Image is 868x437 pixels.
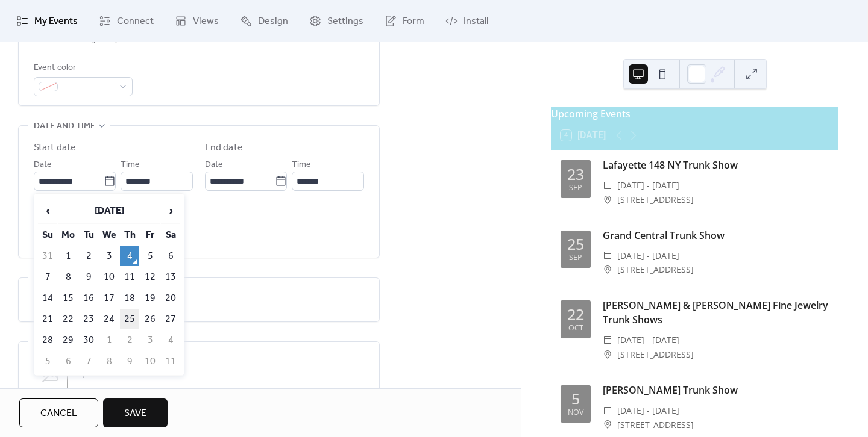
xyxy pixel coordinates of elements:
[603,333,612,347] div: ​
[79,352,98,371] td: 7
[38,352,57,371] td: 5
[40,406,77,421] span: Cancel
[120,246,139,266] td: 4
[569,254,582,262] div: Sep
[603,249,612,263] div: ​
[79,246,98,266] td: 2
[99,267,119,287] td: 10
[140,246,160,266] td: 5
[603,347,612,362] div: ​
[38,246,57,266] td: 31
[292,158,311,172] span: Time
[120,267,139,287] td: 11
[568,324,583,332] div: Oct
[603,228,829,243] div: Grand Central Trunk Show
[193,14,219,29] span: Views
[603,262,612,277] div: ​
[140,352,160,371] td: 10
[603,418,612,432] div: ​
[567,307,584,322] div: 22
[34,141,76,155] div: Start date
[464,14,488,29] span: Install
[124,406,146,421] span: Save
[603,403,612,418] div: ​
[34,119,95,134] span: Date and time
[38,330,57,350] td: 28
[617,178,679,193] span: [DATE] - [DATE]
[58,352,78,371] td: 6
[140,267,160,287] td: 12
[617,262,694,277] span: [STREET_ADDRESS]
[19,398,98,427] button: Cancel
[38,288,57,308] td: 14
[327,14,363,29] span: Settings
[376,5,433,37] a: Form
[58,288,78,308] td: 15
[48,33,124,47] span: Link to Google Maps
[58,246,78,266] td: 1
[231,5,297,37] a: Design
[120,288,139,308] td: 18
[79,267,98,287] td: 9
[436,5,497,37] a: Install
[161,330,180,350] td: 4
[617,403,679,418] span: [DATE] - [DATE]
[571,391,580,406] div: 5
[58,198,160,224] th: [DATE]
[166,5,228,37] a: Views
[99,288,119,308] td: 17
[79,225,98,245] th: Tu
[58,330,78,350] td: 29
[117,14,154,29] span: Connect
[617,333,679,347] span: [DATE] - [DATE]
[7,5,87,37] a: My Events
[34,14,78,29] span: My Events
[99,309,119,329] td: 24
[99,246,119,266] td: 3
[161,352,180,371] td: 11
[603,298,829,327] div: [PERSON_NAME] & [PERSON_NAME] Fine Jewelry Trunk Shows
[140,309,160,329] td: 26
[140,225,160,245] th: Fr
[79,309,98,329] td: 23
[39,199,57,223] span: ‹
[120,225,139,245] th: Th
[403,14,424,29] span: Form
[79,330,98,350] td: 30
[58,225,78,245] th: Mo
[300,5,373,37] a: Settings
[140,330,160,350] td: 3
[38,267,57,287] td: 7
[120,309,139,329] td: 25
[120,330,139,350] td: 2
[551,107,838,121] div: Upcoming Events
[161,309,180,329] td: 27
[58,309,78,329] td: 22
[161,246,180,266] td: 6
[99,330,119,350] td: 1
[90,5,163,37] a: Connect
[569,184,582,192] div: Sep
[258,14,288,29] span: Design
[38,225,57,245] th: Su
[603,158,829,172] div: Lafayette 148 NY Trunk Show
[617,249,679,263] span: [DATE] - [DATE]
[567,237,584,252] div: 25
[567,167,584,182] div: 23
[140,288,160,308] td: 19
[34,158,52,172] span: Date
[58,267,78,287] td: 8
[603,193,612,207] div: ​
[617,193,694,207] span: [STREET_ADDRESS]
[617,347,694,362] span: [STREET_ADDRESS]
[617,418,694,432] span: [STREET_ADDRESS]
[603,383,829,397] div: [PERSON_NAME] Trunk Show
[568,409,583,417] div: Nov
[99,225,119,245] th: We
[161,267,180,287] td: 13
[120,352,139,371] td: 9
[103,398,168,427] button: Save
[162,199,180,223] span: ›
[205,158,223,172] span: Date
